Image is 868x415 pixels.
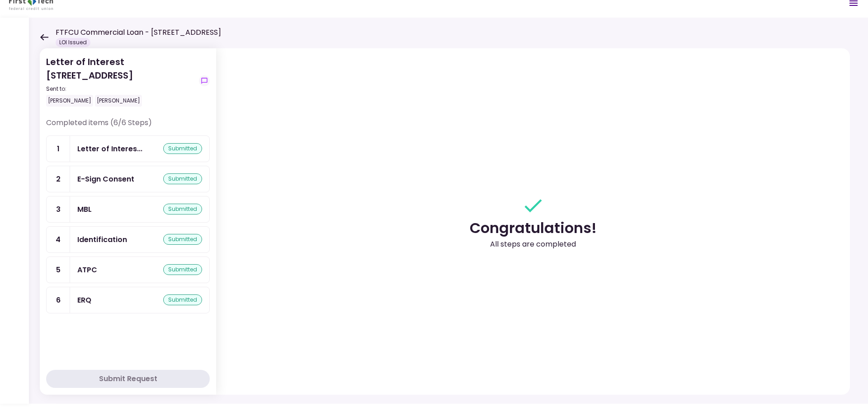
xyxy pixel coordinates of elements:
[163,143,202,154] div: submitted
[46,85,195,93] div: Sent to:
[77,234,127,245] div: Identification
[99,373,157,384] div: Submit Request
[77,294,91,306] div: ERQ
[47,196,70,222] div: 3
[77,264,97,275] div: ATPC
[163,173,202,184] div: submitted
[56,27,221,38] h1: FTFCU Commercial Loan - [STREET_ADDRESS]
[95,95,142,107] div: [PERSON_NAME]
[163,264,202,275] div: submitted
[77,143,142,154] div: Letter of Interest
[56,38,90,47] div: LOI Issued
[46,287,210,313] a: 6ERQsubmitted
[47,136,70,162] div: 1
[470,217,597,239] div: Congratulations!
[46,55,195,107] div: Letter of Interest [STREET_ADDRESS]
[77,204,92,215] div: MBL
[46,226,210,253] a: 4Identificationsubmitted
[47,166,70,192] div: 2
[163,294,202,305] div: submitted
[46,256,210,283] a: 5ATPCsubmitted
[46,117,210,135] div: Completed items (6/6 Steps)
[199,75,210,86] button: show-messages
[46,95,93,107] div: [PERSON_NAME]
[47,257,70,283] div: 5
[46,370,210,388] button: Submit Request
[46,135,210,162] a: 1Letter of Interestsubmitted
[163,234,202,245] div: submitted
[47,227,70,252] div: 4
[77,173,134,185] div: E-Sign Consent
[46,196,210,223] a: 3MBLsubmitted
[47,287,70,313] div: 6
[490,239,576,250] div: All steps are completed
[163,204,202,214] div: submitted
[46,166,210,192] a: 2E-Sign Consentsubmitted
